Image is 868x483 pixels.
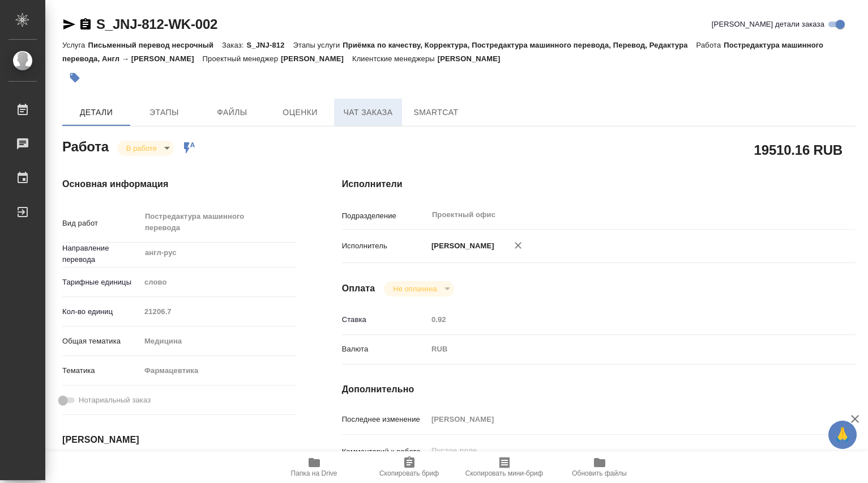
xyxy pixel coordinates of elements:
span: Оценки [273,105,327,120]
p: Услуга [62,41,88,49]
button: Удалить исполнителя [506,233,531,258]
span: [PERSON_NAME] детали заказа [712,19,824,30]
span: Чат заказа [341,105,395,120]
span: 🙏 [833,423,852,447]
button: Скопировать ссылку для ЯМессенджера [62,18,76,31]
p: Тематика [62,365,140,376]
button: Добавить тэг [62,65,87,90]
p: [PERSON_NAME] [281,54,352,63]
span: Обновить файлы [572,469,627,477]
h4: Основная информация [62,177,297,191]
div: В работе [384,281,454,296]
span: Нотариальный заказ [79,395,151,406]
p: S_JNJ-812 [246,41,293,49]
p: Письменный перевод несрочный [88,41,222,49]
p: Клиентские менеджеры [352,54,438,63]
p: Этапы услуги [293,41,343,49]
p: [PERSON_NAME] [427,240,494,252]
button: Скопировать бриф [362,451,457,483]
p: Вид работ [62,218,140,229]
h2: 19510.16 RUB [754,140,843,159]
p: Общая тематика [62,336,140,347]
div: В работе [117,141,174,156]
input: Пустое поле [427,411,813,427]
h4: Дополнительно [342,383,856,396]
p: Последнее изменение [342,414,427,425]
p: Валюта [342,344,427,355]
span: Детали [69,105,123,120]
button: Папка на Drive [267,451,362,483]
h2: Работа [62,135,109,156]
p: Направление перевода [62,243,140,265]
h4: Оплата [342,282,375,295]
h4: [PERSON_NAME] [62,433,297,447]
p: Заказ: [222,41,246,49]
div: Медицина [140,332,297,351]
button: В работе [123,143,160,153]
div: Фармацевтика [140,361,297,380]
p: Подразделение [342,210,427,222]
p: Ставка [342,314,427,325]
span: SmartCat [409,105,463,120]
h4: Исполнители [342,177,856,191]
div: RUB [427,340,813,359]
button: 🙏 [828,421,857,449]
span: Папка на Drive [291,469,337,477]
span: Этапы [137,105,191,120]
p: Тарифные единицы [62,277,140,288]
button: Скопировать мини-бриф [457,451,552,483]
p: Комментарий к работе [342,446,427,457]
div: слово [140,273,297,292]
button: Не оплачена [390,284,440,294]
input: Пустое поле [427,311,813,328]
a: S_JNJ-812-WK-002 [96,16,217,32]
p: Приёмка по качеству, Корректура, Постредактура машинного перевода, Перевод, Редактура [343,41,696,49]
button: Скопировать ссылку [79,18,92,31]
button: Обновить файлы [552,451,647,483]
p: Исполнитель [342,240,427,252]
p: Работа [696,41,724,49]
input: Пустое поле [140,303,297,320]
p: [PERSON_NAME] [438,54,509,63]
span: Скопировать бриф [379,469,439,477]
p: Кол-во единиц [62,306,140,317]
p: Проектный менеджер [203,54,281,63]
span: Скопировать мини-бриф [465,469,543,477]
span: Файлы [205,105,259,120]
